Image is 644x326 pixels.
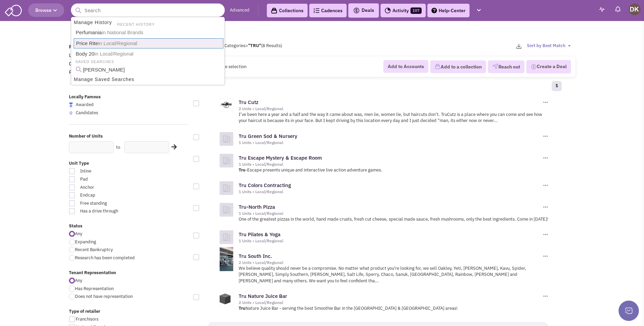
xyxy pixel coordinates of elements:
[239,231,280,238] a: Tru Pilates & Yoga
[313,8,319,13] img: Cadences_logo.png
[98,40,137,46] span: in Local/Regional
[69,43,89,50] a: Retailers
[239,99,258,105] a: Tru Cutz
[69,223,189,229] label: Status
[28,3,64,17] button: Browse
[239,305,245,311] b: Tru
[353,7,374,13] span: Deals
[526,60,571,74] button: Create a Deal
[239,167,245,173] b: Tru
[430,60,486,73] button: Add to a collection
[267,4,308,17] a: Collections
[385,7,391,14] img: Activity.png
[76,168,151,175] span: Inline
[74,49,223,59] a: Body 20in Local/Regional
[76,176,151,183] span: Pad
[239,189,541,195] div: 1 Units • Local/Regional
[353,6,360,15] img: icon-deals.svg
[76,184,151,191] span: Anchor
[72,18,114,27] a: Manage History
[239,140,541,145] div: 1 Units • Local/Regional
[69,69,85,75] a: People
[239,167,549,174] p: -Escape presents unique and interactive live action adventure games.
[239,253,272,259] a: Tru South Inc.
[239,211,541,216] div: 1 Units • Local/Regional
[239,204,275,210] a: Tru-North Pizza
[410,7,422,14] span: 107
[239,293,287,299] a: Tru Nature Juice Bar
[167,143,178,151] div: Search Nearby
[76,192,151,199] span: Endcap
[488,60,525,73] button: Reach out
[218,43,282,48] span: All Categories (8 Results)
[75,231,82,237] span: Any
[75,278,82,283] span: Any
[69,94,189,100] label: Locally Famous
[271,7,277,14] img: icon-collection-lavender-black.svg
[239,162,541,167] div: 1 Units • Local/Regional
[69,60,94,67] a: Companies
[35,7,57,13] span: Browse
[74,38,223,49] a: Price Ritein Local/Regional
[76,200,151,207] span: Free standing
[239,238,541,244] div: 1 Units • Local/Regional
[431,8,437,13] img: help.png
[248,43,261,48] b: "TRU"
[75,293,133,299] span: Does not have representation
[230,7,250,14] a: Advanced
[94,51,133,57] span: in Local/Regional
[427,4,470,17] a: Help-Center
[531,63,537,70] img: Deal-Dollar.png
[69,308,189,315] label: Type of retailer
[435,63,441,69] img: icon-collection-lavender.png
[309,4,347,17] a: Cadences
[492,63,498,69] img: VectorPaper_Plane.png
[76,110,98,116] span: Candidates
[629,3,641,15] img: Donnie Keller
[75,286,114,291] span: Has Representation
[239,111,549,124] p: I’ve been here a year and a half and the way it came about was, men lie, women lie, but haircuts ...
[552,81,562,91] a: 1
[381,4,426,17] a: Activity107
[69,111,73,115] img: locallyfamous-upvote.png
[76,208,151,215] span: Has a drive through
[239,182,291,188] a: Tru Colors Contracting
[69,133,189,140] label: Number of Units
[74,28,223,38] a: Perfumaniain National Brands
[383,60,428,73] button: Add to Accounts
[75,255,135,261] span: Research has been completed
[239,305,549,312] p: Nature Juice Bar - serving the best Smoothie Bar in the [GEOGRAPHIC_DATA] & [GEOGRAPHIC_DATA] areas!
[239,216,549,223] p: One of the greatest pizzas in the world, hand made crusts, fresh cut cheese, special made sauce, ...
[71,3,225,17] input: Search
[69,270,189,276] label: Tenant Representation
[76,316,98,322] span: Franchisors
[245,43,248,48] span: >
[116,144,120,151] label: to
[74,65,223,75] a: [PERSON_NAME]
[69,160,189,167] label: Unit Type
[69,52,91,58] a: Locations
[5,3,22,16] img: SmartAdmin
[351,6,376,15] button: Deals
[239,265,549,284] p: We believe quality should never be a compromise. No matter what product you're looking for, we se...
[102,29,144,35] span: in National Brands
[72,75,224,84] a: Manage Saved Searches
[76,102,94,107] span: Awarded
[75,247,113,252] span: Recent Bankruptcy
[69,102,73,107] img: locallyfamous-largeicon.png
[239,155,322,161] a: Tru Escape Mystery & Escape Room
[75,239,96,245] span: Expanding
[239,300,541,305] div: 2 Units • Local/Regional
[114,20,157,27] li: RECENT HISTORY
[516,44,521,49] img: download-2-24.png
[239,106,541,111] div: 2 Units • Local/Regional
[239,260,541,265] div: 2 Units • Local/Regional
[239,133,297,139] a: Tru Green Sod & Nursery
